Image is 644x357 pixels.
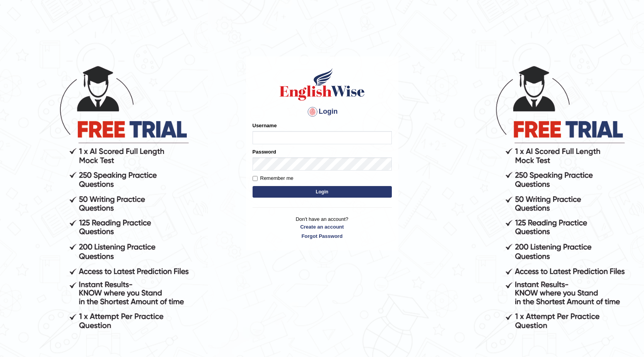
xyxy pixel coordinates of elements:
[253,122,277,129] label: Username
[253,186,392,198] button: Login
[253,176,258,181] input: Remember me
[253,232,392,240] a: Forgot Password
[253,106,392,118] h4: Login
[253,223,392,231] a: Create an account
[253,215,392,239] p: Don't have an account?
[253,174,294,182] label: Remember me
[253,148,276,155] label: Password
[278,67,366,102] img: Logo of English Wise sign in for intelligent practice with AI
